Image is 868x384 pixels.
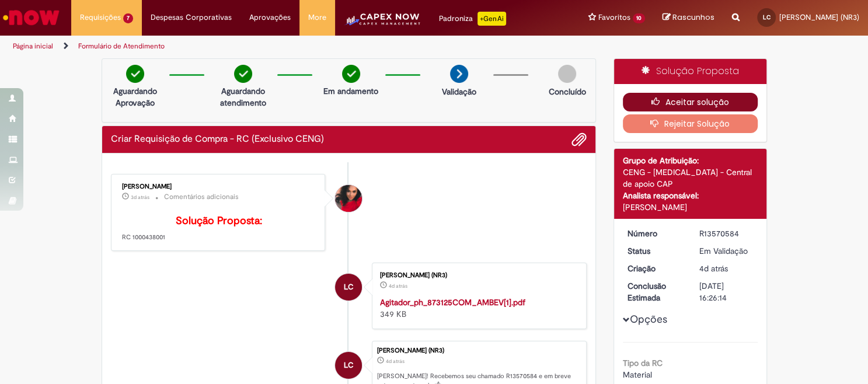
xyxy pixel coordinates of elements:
button: Aceitar solução [623,93,758,111]
span: Material [623,369,652,380]
p: Concluído [548,86,585,97]
div: 349 KB [380,296,574,320]
span: 7 [123,13,133,23]
p: Em andamento [323,85,378,97]
div: [PERSON_NAME] (NR3) [377,347,580,354]
span: Requisições [80,12,121,23]
p: Aguardando atendimento [215,85,271,109]
img: check-circle-green.png [342,65,360,83]
span: 4d atrás [386,358,405,365]
span: [PERSON_NAME] (NR3) [779,12,859,22]
dt: Conclusão Estimada [619,280,691,303]
time: 26/09/2025 13:26:10 [699,263,728,274]
div: [PERSON_NAME] [623,201,758,213]
p: Aguardando Aprovação [107,85,163,109]
img: check-circle-green.png [234,65,252,83]
ul: Trilhas de página [9,36,570,57]
p: RC 1000438001 [122,215,316,242]
span: Aprovações [249,12,291,23]
span: LC [763,13,771,21]
small: Comentários adicionais [164,192,239,202]
p: +GenAi [477,12,506,26]
div: Solução Proposta [614,59,766,84]
span: LC [344,351,354,379]
div: R13570584 [699,228,754,239]
div: Analista responsável: [623,190,758,201]
time: 26/09/2025 13:26:10 [386,358,405,365]
img: img-circle-grey.png [558,65,576,83]
span: LC [344,273,354,301]
button: Rejeitar Solução [623,114,758,133]
div: CENG - [MEDICAL_DATA] - Central de apoio CAP [623,166,758,190]
img: ServiceNow [1,6,61,29]
button: Adicionar anexos [571,132,587,147]
dt: Número [619,228,691,239]
span: Favoritos [598,12,630,23]
a: Formulário de Atendimento [78,41,165,51]
span: More [308,12,326,23]
img: check-circle-green.png [126,65,144,83]
div: Leonardo Felipe Sales de Carvalho (NR3) [335,274,362,301]
span: 3d atrás [131,194,149,201]
span: Rascunhos [672,12,714,23]
div: Padroniza [439,12,506,26]
dt: Criação [619,263,691,274]
time: 26/09/2025 13:26:08 [389,282,407,289]
div: Em Validação [699,245,754,257]
b: Solução Proposta: [176,214,262,228]
b: Tipo da RC [623,358,663,368]
div: Leonardo Felipe Sales de Carvalho (NR3) [335,352,362,379]
a: Agitador_ph_873125COM_AMBEV[1].pdf [380,297,525,308]
div: [PERSON_NAME] [122,183,316,190]
span: Despesas Corporativas [151,12,232,23]
dt: Status [619,245,691,257]
time: 26/09/2025 15:25:10 [131,194,149,201]
span: 4d atrás [699,263,728,274]
div: 26/09/2025 13:26:10 [699,263,754,274]
img: arrow-next.png [450,65,468,83]
a: Rascunhos [663,12,714,23]
p: Validação [442,86,476,97]
span: 4d atrás [389,282,407,289]
div: Aline Rangel [335,185,362,212]
a: Página inicial [13,41,53,51]
img: CapexLogo5.png [344,12,421,35]
span: 10 [633,13,645,23]
div: Grupo de Atribuição: [623,155,758,166]
div: [PERSON_NAME] (NR3) [380,272,574,279]
h2: Criar Requisição de Compra - RC (Exclusivo CENG) Histórico de tíquete [111,134,324,145]
div: [DATE] 16:26:14 [699,280,754,303]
